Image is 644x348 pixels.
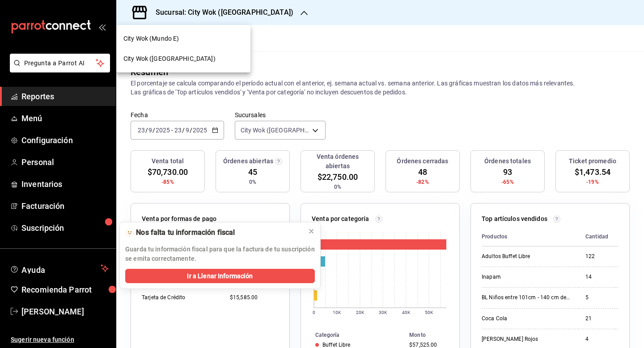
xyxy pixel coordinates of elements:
span: City Wok ([GEOGRAPHIC_DATA]) [123,54,216,64]
div: City Wok (Mundo E) [116,29,250,49]
span: City Wok (Mundo E) [123,34,179,43]
div: City Wok ([GEOGRAPHIC_DATA]) [116,49,250,69]
div: 🫥 Nos falta tu información fiscal [125,228,301,238]
span: Ir a Llenar Información [187,272,253,281]
p: Guarda tu información fiscal para que la factura de tu suscripción se emita correctamente. [125,245,315,263]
